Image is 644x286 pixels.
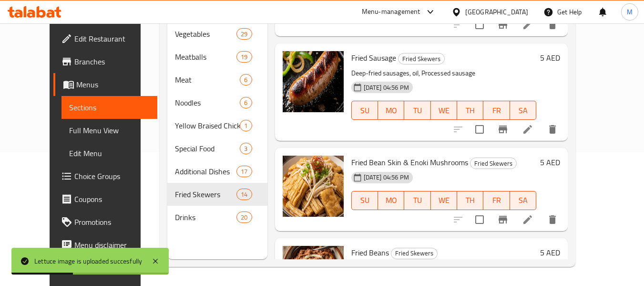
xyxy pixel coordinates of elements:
button: Branch-specific-item [491,13,514,36]
span: Fried Skewers [470,158,516,169]
div: Meatballs19 [167,45,267,68]
div: Fried Skewers [470,158,517,169]
span: Coupons [74,193,150,205]
p: Deep-fried sausages, oil, Processed sausage [351,67,536,79]
div: Meat6 [167,68,267,91]
span: FR [487,104,506,117]
a: Sections [61,96,157,119]
div: Fried Skewers [391,248,438,259]
button: delete [541,13,564,36]
button: delete [541,208,564,231]
button: FR [483,191,510,210]
span: 6 [240,75,251,85]
span: Fried Skewers [175,189,237,200]
button: Branch-specific-item [491,208,514,231]
span: Edit Menu [69,148,150,159]
span: 19 [237,53,251,62]
div: Lettuce image is uploaded succesfully [34,256,142,266]
img: Fried Bean Skin & Enoki Mushrooms [283,156,344,217]
img: Fried Sausage [283,51,344,112]
span: WE [435,193,453,207]
div: Additional Dishes17 [167,160,267,183]
span: WE [435,104,453,117]
button: SU [351,101,378,120]
span: [DATE] 04:56 PM [360,173,413,182]
span: Promotions [74,216,150,228]
button: MO [378,101,404,120]
span: SU [356,193,374,207]
h6: 5 AED [540,51,560,64]
a: Promotions [53,211,157,233]
span: 20 [237,213,251,222]
span: Select to update [470,119,490,139]
span: MO [382,193,400,207]
span: Fried Bean Skin & Enoki Mushrooms [351,155,468,169]
div: items [236,166,252,177]
div: items [236,51,252,63]
span: Fried Skewers [391,248,437,259]
div: Yellow Braised Chicken Rice [175,120,240,131]
a: Edit menu item [522,214,533,225]
a: Edit menu item [522,19,533,31]
button: SA [510,101,536,120]
span: Edit Restaurant [74,33,150,44]
div: Vegetables29 [167,22,267,45]
button: SA [510,191,536,210]
span: Meat [175,74,240,85]
span: Additional Dishes [175,166,237,177]
div: Vegetables [175,28,237,40]
a: Menus [53,73,157,96]
span: Select to update [470,15,490,35]
span: 29 [237,30,251,39]
a: Choice Groups [53,165,157,188]
div: Yellow Braised Chicken Rice1 [167,114,267,137]
span: Fried Skewers [399,53,444,64]
a: Edit menu item [522,124,533,135]
span: 14 [237,190,251,199]
span: Drinks [175,212,237,223]
span: [DATE] 04:56 PM [360,83,413,92]
a: Coupons [53,188,157,211]
span: Noodles [175,97,240,108]
button: WE [431,101,457,120]
span: M [627,7,633,17]
div: Special Food3 [167,137,267,160]
span: FR [487,193,506,207]
span: Menu disclaimer [74,239,150,251]
div: items [240,97,252,108]
span: 3 [240,144,251,153]
span: TH [461,193,480,207]
div: Noodles6 [167,91,267,114]
button: SU [351,191,378,210]
span: SA [514,193,532,207]
span: Special Food [175,143,240,154]
button: Branch-specific-item [491,118,514,141]
button: FR [483,101,510,120]
span: SU [356,104,374,117]
span: Sections [69,102,150,113]
div: items [236,189,252,200]
nav: Menu sections [167,19,267,233]
div: [GEOGRAPHIC_DATA] [465,7,528,17]
span: TH [461,104,480,117]
span: Fried Beans [351,245,389,260]
span: SA [514,104,532,117]
span: 1 [240,121,251,130]
span: TU [408,104,427,117]
button: WE [431,191,457,210]
h6: 5 AED [540,156,560,169]
span: Meatballs [175,51,237,63]
button: TH [457,191,483,210]
div: Fried Skewers14 [167,183,267,206]
button: MO [378,191,404,210]
div: items [240,120,252,131]
span: Menus [76,79,150,90]
h6: 5 AED [540,246,560,259]
span: Choice Groups [74,170,150,182]
span: Full Menu View [69,125,150,136]
button: TU [404,101,430,120]
span: 17 [237,167,251,176]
